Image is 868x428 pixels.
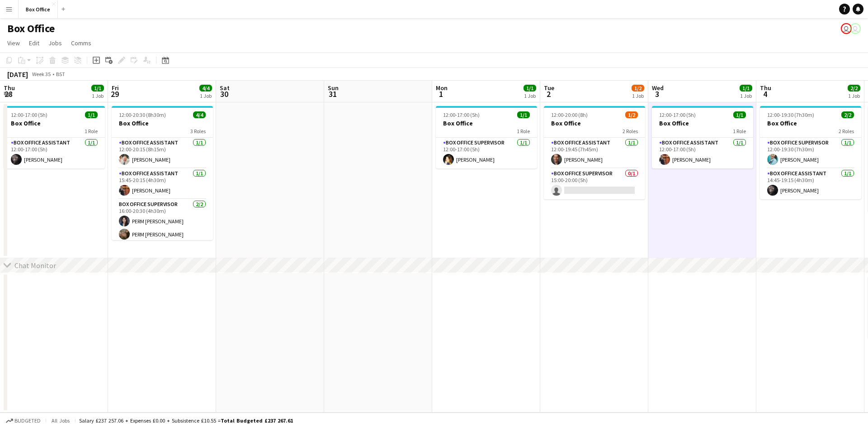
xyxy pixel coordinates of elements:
span: 1/2 [625,111,638,118]
div: 1 Job [740,92,752,99]
app-user-avatar: Millie Haldane [841,23,852,34]
span: 4/4 [199,85,212,91]
app-job-card: 12:00-20:00 (8h)1/2Box Office2 RolesBox Office Assistant1/112:00-19:45 (7h45m)[PERSON_NAME]Box Of... [544,106,645,199]
app-card-role: Box Office Supervisor2/216:00-20:30 (4h30m)PERM [PERSON_NAME]PERM [PERSON_NAME] [112,199,213,243]
span: View [7,39,20,47]
span: 1 Role [85,128,98,135]
span: Comms [71,39,91,47]
span: 1 [434,89,448,99]
div: 1 Job [92,92,104,99]
span: Thu [760,84,771,92]
span: 12:00-17:00 (5h) [11,111,47,118]
app-job-card: 12:00-17:00 (5h)1/1Box Office1 RoleBox Office Assistant1/112:00-17:00 (5h)[PERSON_NAME] [652,106,753,168]
div: 1 Job [848,92,860,99]
a: Comms [67,37,95,49]
app-card-role: Box Office Assistant1/115:45-20:15 (4h30m)[PERSON_NAME] [112,168,213,199]
span: 29 [110,89,119,99]
app-card-role: Box Office Assistant1/114:45-19:15 (4h30m)[PERSON_NAME] [760,168,861,199]
h3: Box Office [760,119,861,127]
button: Budgeted [5,416,42,426]
a: View [4,37,24,49]
span: 2 Roles [623,128,638,135]
app-card-role: Box Office Supervisor1/112:00-19:30 (7h30m)[PERSON_NAME] [760,138,861,168]
span: Budgeted [14,418,41,424]
app-job-card: 12:00-20:30 (8h30m)4/4Box Office3 RolesBox Office Assistant1/112:00-20:15 (8h15m)[PERSON_NAME]Box... [112,106,213,240]
app-user-avatar: Millie Haldane [850,23,861,34]
span: 1/1 [524,85,536,91]
h3: Box Office [436,119,537,127]
span: 31 [326,89,339,99]
span: 12:00-20:30 (8h30m) [119,111,166,118]
div: 1 Job [524,92,536,99]
app-job-card: 12:00-17:00 (5h)1/1Box Office1 RoleBox Office Supervisor1/112:00-17:00 (5h)[PERSON_NAME] [436,106,537,168]
a: Jobs [45,37,66,49]
span: 12:00-17:00 (5h) [443,111,480,118]
app-job-card: 12:00-19:30 (7h30m)2/2Box Office2 RolesBox Office Supervisor1/112:00-19:30 (7h30m)[PERSON_NAME]Bo... [760,106,861,199]
span: 1/1 [517,111,530,118]
span: Tue [544,84,554,92]
span: 2/2 [848,85,860,91]
span: 4/4 [193,111,206,118]
span: 1/1 [733,111,746,118]
span: 12:00-17:00 (5h) [659,111,696,118]
span: 2/2 [841,111,854,118]
span: 2 Roles [839,128,854,135]
span: All jobs [50,417,71,424]
span: 1 Role [733,128,746,135]
div: 1 Job [200,92,212,99]
span: 2 [542,89,554,99]
div: [DATE] [7,70,28,79]
app-card-role: Box Office Assistant1/112:00-19:45 (7h45m)[PERSON_NAME] [544,138,645,168]
span: 12:00-19:30 (7h30m) [767,111,814,118]
app-card-role: Box Office Assistant1/112:00-20:15 (8h15m)[PERSON_NAME] [112,138,213,168]
h3: Box Office [652,119,753,127]
div: Chat Monitor [14,261,56,270]
app-card-role: Box Office Supervisor0/115:00-20:00 (5h) [544,168,645,199]
h1: Box Office [7,22,55,35]
a: Edit [25,37,43,49]
span: Sat [220,84,230,92]
span: Week 35 [30,71,52,77]
span: 1/1 [740,85,752,91]
h3: Box Office [112,119,213,127]
span: Thu [4,84,15,92]
span: Total Budgeted £237 267.61 [221,417,293,424]
span: 3 Roles [190,128,206,135]
span: 1/1 [85,111,98,118]
span: 1 Role [517,128,530,135]
span: 1/1 [91,85,104,91]
app-card-role: Box Office Assistant1/112:00-17:00 (5h)[PERSON_NAME] [652,138,753,168]
span: 30 [218,89,230,99]
span: Mon [436,84,448,92]
app-job-card: 12:00-17:00 (5h)1/1Box Office1 RoleBox Office Assistant1/112:00-17:00 (5h)[PERSON_NAME] [4,106,105,168]
app-card-role: Box Office Assistant1/112:00-17:00 (5h)[PERSON_NAME] [4,138,105,168]
span: 4 [759,89,771,99]
span: Fri [112,84,119,92]
span: Wed [652,84,664,92]
span: Sun [328,84,339,92]
div: Salary £237 257.06 + Expenses £0.00 + Subsistence £10.55 = [79,417,293,424]
div: BST [56,71,65,77]
span: 12:00-20:00 (8h) [551,111,588,118]
span: Jobs [48,39,62,47]
span: 3 [651,89,664,99]
button: Box Office [19,0,58,18]
app-card-role: Box Office Supervisor1/112:00-17:00 (5h)[PERSON_NAME] [436,138,537,168]
span: Edit [29,39,39,47]
div: 1 Job [632,92,644,99]
span: 28 [2,89,15,99]
span: 1/2 [632,85,644,91]
h3: Box Office [544,119,645,127]
h3: Box Office [4,119,105,127]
